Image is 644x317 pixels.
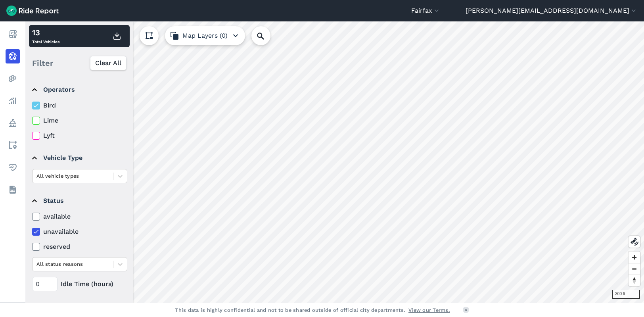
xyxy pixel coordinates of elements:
[32,277,127,291] div: Idle Time (hours)
[32,212,127,221] label: available
[165,26,245,45] button: Map Layers (0)
[6,49,20,63] a: Realtime
[6,6,59,16] img: Ride Report
[25,21,644,303] canvas: Map
[32,131,127,140] label: Lyft
[629,275,640,286] button: Reset bearing to north
[251,26,283,45] input: Search Location or Vehicles
[629,252,640,263] button: Zoom in
[6,160,20,175] a: Health
[29,51,130,75] div: Filter
[612,290,640,299] div: 300 ft
[32,147,126,169] summary: Vehicle Type
[32,227,127,236] label: unavailable
[95,58,121,68] span: Clear All
[6,27,20,41] a: Report
[32,242,127,252] label: reserved
[466,6,638,15] button: [PERSON_NAME][EMAIL_ADDRESS][DOMAIN_NAME]
[90,56,126,70] button: Clear All
[6,71,20,86] a: Heatmaps
[32,116,127,125] label: Lime
[32,79,126,101] summary: Operators
[32,190,126,212] summary: Status
[629,263,640,275] button: Zoom out
[411,6,441,15] button: Fairfax
[408,306,450,314] a: View our Terms.
[6,94,20,108] a: Analyze
[32,27,59,38] div: 13
[6,138,20,152] a: Areas
[6,116,20,130] a: Policy
[6,183,20,197] a: Datasets
[32,101,127,110] label: Bird
[32,27,59,46] div: Total Vehicles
